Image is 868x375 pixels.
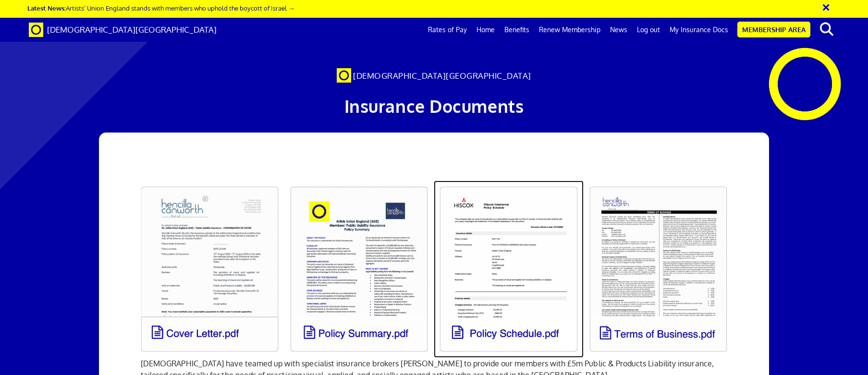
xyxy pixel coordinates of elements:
[27,4,66,12] strong: Latest News:
[534,18,605,42] a: Renew Membership
[500,18,534,42] a: Benefits
[22,18,224,42] a: Brand [DEMOGRAPHIC_DATA][GEOGRAPHIC_DATA]
[812,19,842,39] button: search
[47,24,217,35] span: [DEMOGRAPHIC_DATA][GEOGRAPHIC_DATA]
[353,71,531,81] span: [DEMOGRAPHIC_DATA][GEOGRAPHIC_DATA]
[665,18,733,42] a: My Insurance Docs
[344,95,524,117] span: Insurance Documents
[27,4,294,12] a: Latest News:Artists’ Union England stands with members who uphold the boycott of Israel →
[423,18,472,42] a: Rates of Pay
[605,18,632,42] a: News
[632,18,665,42] a: Log out
[472,18,500,42] a: Home
[737,22,810,37] a: Membership Area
